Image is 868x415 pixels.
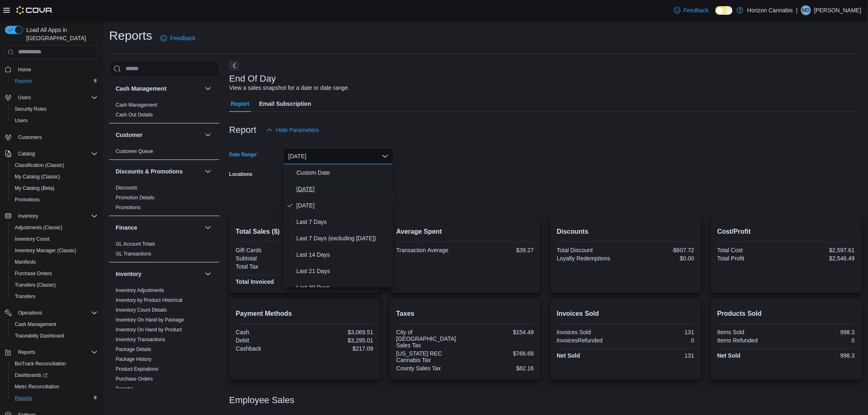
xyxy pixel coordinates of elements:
[116,307,167,313] a: Inventory Count Details
[11,172,98,182] span: My Catalog (Classic)
[396,350,464,363] div: [US_STATE] REC Cannabis Tax
[717,337,785,344] div: Items Refunded
[116,102,157,108] span: Cash Management
[11,269,55,278] a: Purchase Orders
[229,395,295,405] h3: Employee Sales
[8,392,101,404] button: Reports
[11,172,64,182] a: My Catalog (Classic)
[116,112,153,118] a: Cash Out Details
[236,345,303,352] div: Cashback
[15,93,98,103] span: Users
[11,160,98,170] span: Classification (Classic)
[627,329,694,335] div: 131
[297,283,390,292] span: Last 30 Days
[717,352,741,359] strong: Net Sold
[11,359,98,369] span: BioTrack Reconciliation
[236,247,303,253] div: Gift Cards
[467,329,534,335] div: $154.49
[8,222,101,233] button: Adjustments (Classic)
[15,259,36,265] span: Manifests
[11,257,98,267] span: Manifests
[11,370,98,380] span: Dashboards
[116,347,151,352] a: Package Details
[236,255,303,262] div: Subtotal
[802,5,810,15] span: MD
[116,376,153,382] a: Purchase Orders
[283,164,393,287] div: Select listbox
[109,100,219,123] div: Cash Management
[236,337,303,344] div: Debit
[116,204,141,211] span: Promotions
[627,337,694,344] div: 0
[8,279,101,291] button: Transfers (Classic)
[306,329,373,335] div: $3,069.51
[11,195,43,205] a: Promotions
[297,201,390,210] span: [DATE]
[23,26,98,42] span: Load All Apps in [GEOGRAPHIC_DATA]
[15,333,64,339] span: Traceabilty Dashboard
[15,117,27,124] span: Users
[116,336,165,343] span: Inventory Transactions
[684,6,709,14] span: Feedback
[116,195,155,201] a: Promotion Details
[18,134,42,141] span: Customers
[717,255,785,262] div: Total Profit
[11,331,98,341] span: Traceabilty Dashboard
[116,297,183,303] span: Inventory by Product Historical
[157,30,199,46] a: Feedback
[11,382,98,392] span: Metrc Reconciliation
[11,319,98,329] span: Cash Management
[229,74,276,84] h3: End Of Day
[116,287,164,293] a: Inventory Adjustments
[15,149,98,159] span: Catalog
[11,292,39,301] a: Transfers
[297,233,390,243] span: Last 7 Days (excluding [DATE])
[8,381,101,392] button: Metrc Reconciliation
[15,132,98,142] span: Customers
[116,251,151,257] a: GL Transactions
[116,223,137,232] h3: Finance
[557,329,624,335] div: Invoices Sold
[116,131,201,139] button: Customer
[788,337,855,344] div: 0
[11,160,68,170] a: Classification (Classic)
[116,185,137,191] a: Discounts
[15,360,66,367] span: BioTrack Reconciliation
[396,329,464,349] div: City of [GEOGRAPHIC_DATA] Sales Tax
[116,167,201,176] button: Discounts & Promotions
[116,84,201,93] button: Cash Management
[2,148,101,160] button: Catalog
[15,149,38,159] button: Catalog
[15,173,60,180] span: My Catalog (Classic)
[11,280,98,290] span: Transfers (Classic)
[109,239,219,262] div: Finance
[236,278,274,285] strong: Total Invoiced
[116,223,201,232] button: Finance
[8,319,101,330] button: Cash Management
[15,372,48,379] span: Dashboards
[788,329,855,335] div: 998.3
[116,112,153,118] span: Cash Out Details
[11,234,98,244] span: Inventory Count
[15,308,98,318] span: Operations
[15,270,52,277] span: Purchase Orders
[203,269,213,279] button: Inventory
[109,146,219,160] div: Customer
[8,256,101,268] button: Manifests
[788,352,855,359] div: 998.3
[8,182,101,194] button: My Catalog (Beta)
[396,309,534,319] h2: Taxes
[306,345,373,352] div: $217.09
[15,395,32,401] span: Reports
[557,227,694,237] h2: Discounts
[297,168,390,178] span: Custom Date
[11,370,51,380] a: Dashboards
[15,321,56,328] span: Cash Management
[467,247,534,253] div: $39.27
[116,366,158,372] span: Product Expirations
[15,282,56,288] span: Transfers (Classic)
[11,223,66,233] a: Adjustments (Classic)
[11,246,98,255] span: Inventory Manager (Classic)
[16,6,53,14] img: Cova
